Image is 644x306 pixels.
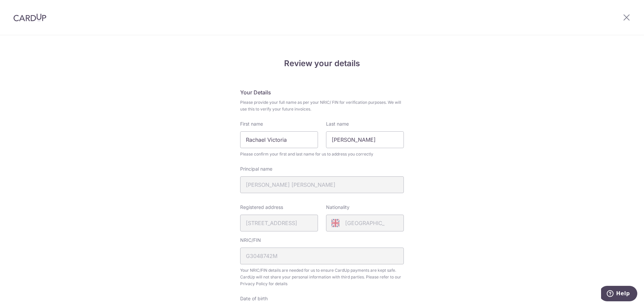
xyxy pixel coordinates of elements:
label: Date of birth [240,295,268,302]
h4: Review your details [240,57,404,70]
img: CardUp [13,13,46,21]
iframe: Opens a widget where you can find more information [601,286,637,303]
h5: Your Details [240,88,404,96]
label: Last name [326,121,349,127]
label: First name [240,121,263,127]
label: NRIC/FIN [240,237,261,244]
label: Registered address [240,204,283,211]
input: First Name [240,131,318,148]
span: Your NRIC/FIN details are needed for us to ensure CardUp payments are kept safe. CardUp will not ... [240,267,404,287]
input: Last name [326,131,404,148]
label: Principal name [240,166,272,172]
span: Please confirm your first and last name for us to address you correctly [240,151,404,158]
span: Please provide your full name as per your NRIC/ FIN for verification purposes. We will use this t... [240,99,404,113]
label: Nationality [326,204,350,211]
